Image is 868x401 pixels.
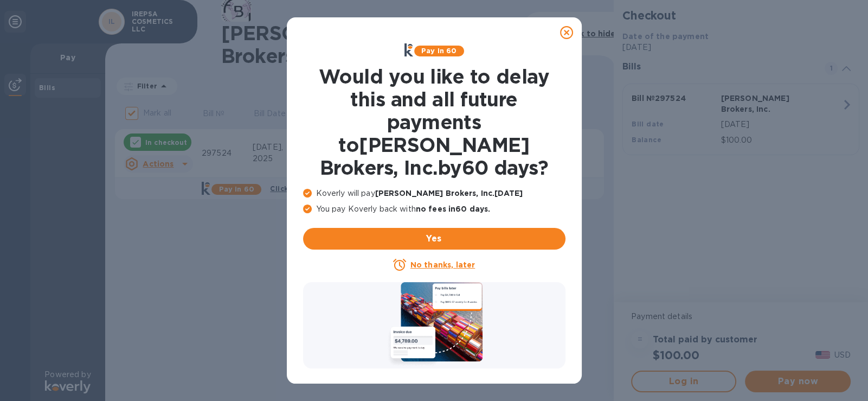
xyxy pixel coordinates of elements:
[303,203,565,215] p: You pay Koverly back with
[416,205,490,213] b: no fees in 60 days .
[421,47,456,55] b: Pay in 60
[303,228,565,250] button: Yes
[312,232,557,245] span: Yes
[303,65,565,179] h1: Would you like to delay this and all future payments to [PERSON_NAME] Brokers, Inc. by 60 days ?
[375,189,523,198] b: [PERSON_NAME] Brokers, Inc. [DATE]
[303,188,565,199] p: Koverly will pay
[410,260,475,269] u: No thanks, later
